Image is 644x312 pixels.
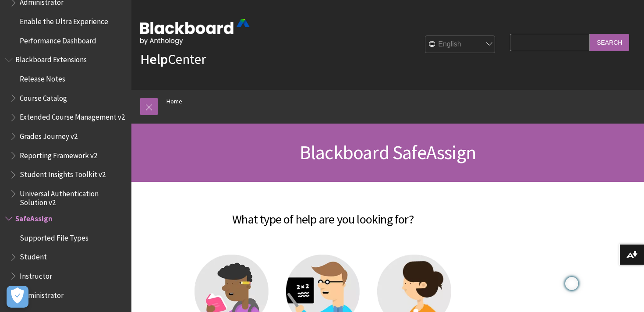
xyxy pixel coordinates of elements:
span: Enable the Ultra Experience [20,14,108,26]
select: Site Language Selector [425,36,495,53]
strong: Help [140,50,168,68]
span: Release Notes [20,71,65,83]
span: Reporting Framework v2 [20,148,97,160]
input: Search [590,34,629,51]
span: Student Insights Toolkit v2 [20,167,106,179]
h2: What type of help are you looking for? [140,199,506,228]
span: Student [20,250,47,262]
span: Blackboard Extensions [15,53,87,64]
a: HelpCenter [140,50,206,68]
span: Administrator [20,288,64,300]
span: Performance Dashboard [20,33,96,45]
span: Supported File Types [20,230,88,242]
span: Grades Journey v2 [20,129,78,141]
a: Home [166,96,182,107]
span: Extended Course Management v2 [20,110,125,122]
span: Blackboard SafeAssign [300,140,476,164]
img: Blackboard by Anthology [140,19,250,45]
span: Universal Authentication Solution v2 [20,186,125,207]
span: Course Catalog [20,91,67,103]
button: Open Preferences [7,286,28,308]
nav: Book outline for Blackboard Extensions [5,53,126,207]
span: Instructor [20,269,52,280]
nav: Book outline for Blackboard SafeAssign [5,211,126,302]
span: SafeAssign [15,211,53,223]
